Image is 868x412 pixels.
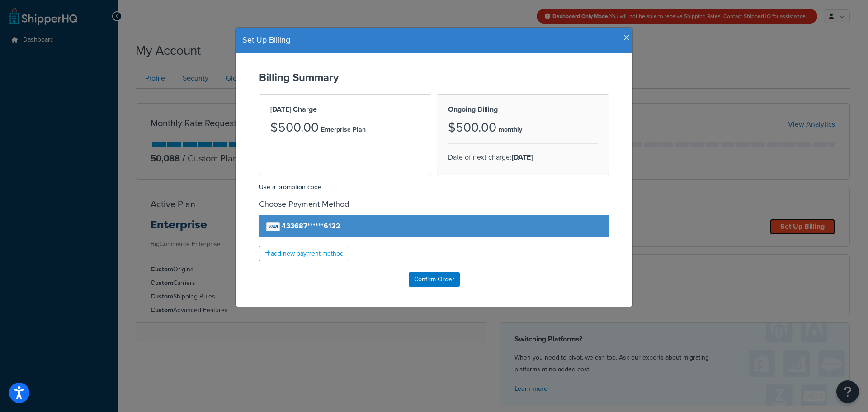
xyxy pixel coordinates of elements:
h2: [DATE] Charge [270,105,420,114]
p: Enterprise Plan [321,123,366,136]
h3: $500.00 [270,121,319,135]
h2: Billing Summary [259,71,609,83]
h3: $500.00 [448,121,496,135]
h2: Ongoing Billing [448,105,598,114]
strong: [DATE] [512,152,533,162]
input: Confirm Order [409,272,460,287]
a: add new payment method [259,246,349,261]
p: Date of next charge: [448,151,598,164]
img: visa.png [266,222,280,231]
a: Use a promotion code [259,182,321,192]
h4: Choose Payment Method [259,198,609,210]
p: monthly [499,123,522,136]
h4: Set Up Billing [242,34,626,46]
